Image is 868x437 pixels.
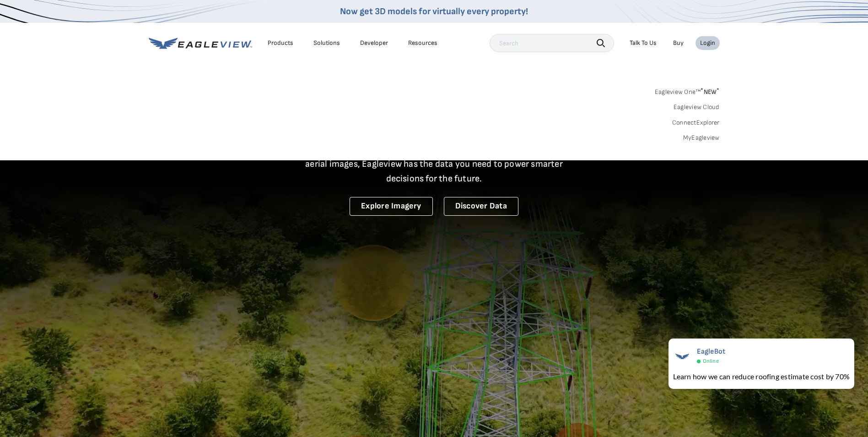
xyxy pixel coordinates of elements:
[294,142,574,186] p: A new era starts here. Built on more than 3.5 billion high-resolution aerial images, Eagleview ha...
[360,39,388,47] a: Developer
[673,347,691,366] img: EagleBot
[408,39,437,47] div: Resources
[673,39,684,47] a: Buy
[444,197,518,216] a: Discover Data
[701,88,719,96] span: NEW
[673,371,850,382] div: Learn how we can reduce roofing estimate cost by 70%
[683,134,720,142] a: MyEagleview
[672,119,720,127] a: ConnectExplorer
[674,103,720,111] a: Eagleview Cloud
[340,6,528,17] a: Now get 3D models for virtually every property!
[268,39,293,47] div: Products
[700,39,715,47] div: Login
[703,358,719,365] span: Online
[697,347,726,356] span: EagleBot
[630,39,657,47] div: Talk To Us
[490,34,614,52] input: Search
[655,85,720,96] a: Eagleview One™*NEW*
[350,197,433,216] a: Explore Imagery
[313,39,340,47] div: Solutions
